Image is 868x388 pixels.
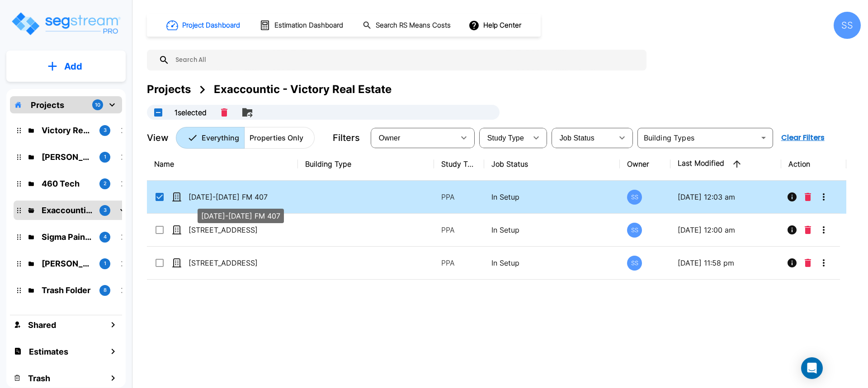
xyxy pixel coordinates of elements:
[815,221,833,239] button: More-Options
[815,254,833,272] button: More-Options
[250,132,303,143] p: Properties Only
[189,192,279,202] p: [DATE]-[DATE] FM 407
[640,131,755,144] input: Building Types
[214,81,392,98] div: Exaccountic - Victory Real Estate
[783,221,801,239] button: Info
[376,20,451,31] h1: Search RS Means Costs
[202,132,239,143] p: Everything
[104,180,107,187] p: 2
[670,148,781,181] th: Last Modified
[42,231,92,243] p: Sigma Pain Clinic
[491,224,613,235] p: In Setup
[467,17,525,34] button: Help Center
[42,151,92,163] p: Atkinson Candy
[815,188,833,206] button: More-Options
[627,256,642,271] div: SS
[620,148,670,181] th: Owner
[64,60,82,73] p: Add
[441,257,477,268] p: PPA
[244,127,315,149] button: Properties Only
[147,131,169,145] p: View
[147,148,298,181] th: Name
[42,257,92,270] p: McLane Rental Properties
[778,129,828,147] button: Clear Filters
[274,20,343,31] h1: Estimation Dashboard
[42,284,92,296] p: Trash Folder
[175,107,207,118] p: 1 selected
[28,319,56,331] h1: Shared
[781,148,847,181] th: Action
[481,125,527,150] div: Select
[31,99,64,111] p: Projects
[678,192,774,202] p: [DATE] 12:03 am
[487,134,524,142] span: Study Type
[104,286,107,294] p: 8
[6,53,126,79] button: Add
[163,15,245,35] button: Project Dashboard
[10,11,121,37] img: Logo
[201,210,280,221] p: [DATE]-[DATE] FM 407
[627,223,642,238] div: SS
[238,103,256,122] button: Move
[801,357,823,379] div: Open Intercom Messenger
[491,257,613,268] p: In Setup
[441,192,477,202] p: PPA
[627,190,642,205] div: SS
[28,372,50,384] h1: Trash
[783,188,801,206] button: Info
[379,134,401,142] span: Owner
[189,224,279,235] p: [STREET_ADDRESS]
[434,148,484,181] th: Study Type
[298,148,434,181] th: Building Type
[491,192,613,202] p: In Setup
[42,204,92,216] p: Exaccountic - Victory Real Estate
[95,101,100,109] p: 10
[560,134,594,142] span: Job Status
[29,346,68,358] h1: Estimates
[149,103,167,122] button: UnSelectAll
[678,257,774,268] p: [DATE] 11:58 pm
[170,50,642,70] input: Search All
[189,257,279,268] p: [STREET_ADDRESS]
[42,124,92,136] p: Victory Real Estate
[104,126,107,134] p: 3
[484,148,620,181] th: Job Status
[147,81,191,98] div: Projects
[217,105,231,120] button: Delete
[553,125,613,150] div: Select
[757,131,770,144] button: Open
[333,131,360,145] p: Filters
[104,206,107,214] p: 3
[373,125,455,150] div: Select
[182,20,240,31] h1: Project Dashboard
[42,178,92,190] p: 460 Tech
[678,224,774,235] p: [DATE] 12:00 am
[801,221,815,239] button: Delete
[104,153,106,161] p: 1
[104,260,106,267] p: 1
[104,233,107,241] p: 4
[801,254,815,272] button: Delete
[359,17,456,34] button: Search RS Means Costs
[834,12,861,39] div: SS
[176,127,245,149] button: Everything
[256,16,348,35] button: Estimation Dashboard
[176,127,315,149] div: Platform
[801,188,815,206] button: Delete
[441,224,477,235] p: PPA
[783,254,801,272] button: Info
